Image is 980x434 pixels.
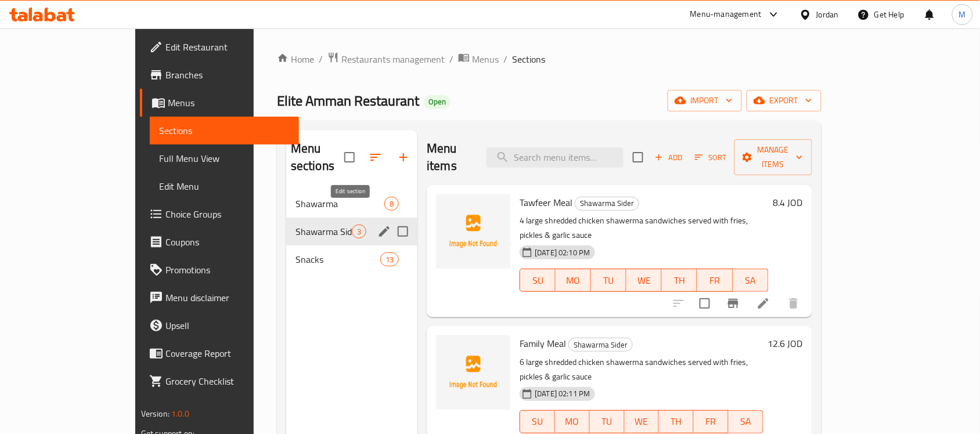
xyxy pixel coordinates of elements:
[697,269,733,292] button: FR
[555,410,590,433] button: MO
[140,284,299,312] a: Menu disclaimer
[165,374,290,388] span: Grocery Checklist
[694,410,729,433] button: FR
[595,413,620,430] span: TU
[140,256,299,284] a: Promotions
[525,413,550,430] span: SU
[376,223,393,240] button: edit
[165,68,290,82] span: Branches
[427,140,472,175] h2: Menu items
[520,355,763,384] p: 6 large shredded chicken shawerma sandwiches served with fries, pickles & garlic sauce
[816,8,839,21] div: Jordan
[436,335,510,410] img: Family Meal
[140,89,299,117] a: Menus
[744,143,803,172] span: Manage items
[556,269,591,292] button: MO
[337,145,362,169] span: Select all sections
[286,245,417,273] div: Snacks13
[424,97,451,107] span: Open
[159,179,290,193] span: Edit Menu
[277,88,419,114] span: Elite Amman Restaurant
[650,149,687,167] button: Add
[690,8,762,21] div: Menu-management
[575,197,639,210] span: Shawarma Sider
[569,338,632,352] span: Shawarma Sider
[590,410,625,433] button: TU
[575,197,639,211] div: Shawarma Sider
[650,149,687,167] span: Add item
[296,197,384,211] span: Shawarma
[436,194,510,269] img: Tawfeer Meal
[424,95,451,109] div: Open
[631,272,657,289] span: WE
[560,413,585,430] span: MO
[780,290,808,317] button: delete
[140,339,299,367] a: Coverage Report
[165,319,290,332] span: Upsell
[653,151,684,164] span: Add
[738,272,764,289] span: SA
[172,406,190,421] span: 1.0.0
[385,198,398,209] span: 8
[458,52,499,67] a: Menus
[520,214,768,243] p: 4 large shredded chicken shawerma sandwiches served with fries, pickles & garlic sauce
[277,52,822,67] nav: breadcrumb
[530,388,595,399] span: [DATE] 02:11 PM
[734,139,812,175] button: Manage items
[362,143,390,171] span: Sort sections
[140,33,299,61] a: Edit Restaurant
[296,225,352,238] span: Shawarma Sider
[659,410,694,433] button: TH
[596,272,622,289] span: TU
[625,410,660,433] button: WE
[449,52,453,66] li: /
[487,147,624,168] input: search
[296,252,380,266] span: Snacks
[530,247,595,258] span: [DATE] 02:10 PM
[729,410,763,433] button: SA
[140,367,299,395] a: Grocery Checklist
[560,272,586,289] span: MO
[520,410,555,433] button: SU
[520,194,572,211] span: Tawfeer Meal
[150,117,299,144] a: Sections
[165,207,290,221] span: Choice Groups
[286,190,417,218] div: Shawarma8
[668,90,742,111] button: import
[959,8,966,21] span: M
[159,124,290,138] span: Sections
[165,235,290,249] span: Coupons
[756,93,812,108] span: export
[140,312,299,339] a: Upsell
[168,96,290,110] span: Menus
[692,149,730,167] button: Sort
[626,269,662,292] button: WE
[381,254,398,265] span: 13
[165,263,290,277] span: Promotions
[327,52,445,67] a: Restaurants management
[520,269,556,292] button: SU
[141,406,170,421] span: Version:
[512,52,545,66] span: Sections
[291,140,344,175] h2: Menu sections
[140,61,299,89] a: Branches
[286,185,417,278] nav: Menu sections
[319,52,323,66] li: /
[695,151,727,164] span: Sort
[352,225,366,238] div: items
[140,228,299,256] a: Coupons
[733,269,769,292] button: SA
[747,90,822,111] button: export
[472,52,499,66] span: Menus
[666,272,693,289] span: TH
[629,413,655,430] span: WE
[687,149,734,167] span: Sort items
[150,172,299,200] a: Edit Menu
[380,252,399,266] div: items
[390,143,417,171] button: Add section
[702,272,728,289] span: FR
[677,93,733,108] span: import
[341,52,445,66] span: Restaurants management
